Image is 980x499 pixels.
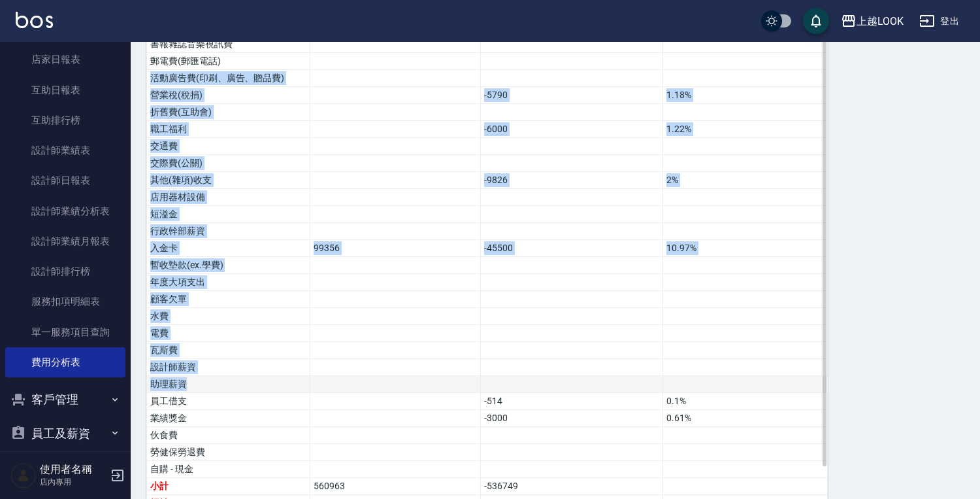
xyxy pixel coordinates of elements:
[663,121,828,138] td: 1.22%
[147,121,310,138] td: 職工福利
[147,206,310,223] td: 短溢金
[5,226,125,256] a: 設計師業績月報表
[803,8,829,34] button: save
[147,104,310,121] td: 折舊費(互助會)
[5,286,125,317] a: 服務扣項明細表
[40,476,106,488] p: 店內專用
[147,36,310,53] td: 書報雜誌音樂視訊費
[5,383,125,417] button: 客戶管理
[5,75,125,105] a: 互助日報表
[310,478,481,495] td: 560963
[147,410,310,427] td: 業績獎金
[5,165,125,196] a: 設計師日報表
[40,463,106,476] h5: 使用者名稱
[147,461,310,478] td: 自購 - 現金
[147,87,310,104] td: 營業稅(稅捐)
[147,342,310,359] td: 瓦斯費
[10,462,37,489] img: Person
[147,53,310,70] td: 郵電費(郵匯電話)
[663,87,828,104] td: 1.18%
[147,223,310,240] td: 行政幹部薪資
[147,70,310,87] td: 活動廣告費(印刷、廣告、贈品費)
[5,256,125,286] a: 設計師排行榜
[147,291,310,308] td: 顧客欠單
[481,478,663,495] td: -536749
[481,410,663,427] td: -3000
[836,8,909,35] button: 上越LOOK
[310,240,481,257] td: 99356
[147,325,310,342] td: 電費
[147,155,310,172] td: 交際費(公關)
[5,135,125,165] a: 設計師業績表
[147,138,310,155] td: 交通費
[5,44,125,75] a: 店家日報表
[5,196,125,226] a: 設計師業績分析表
[857,13,904,29] div: 上越LOOK
[147,274,310,291] td: 年度大項支出
[147,376,310,393] td: 助理薪資
[147,172,310,189] td: 其他(雜項)收支
[5,347,125,377] a: 費用分析表
[5,417,125,451] button: 員工及薪資
[481,87,663,104] td: -5790
[147,444,310,461] td: 勞健保勞退費
[147,393,310,410] td: 員工借支
[147,240,310,257] td: 入金卡
[147,257,310,274] td: 暫收墊款(ex.學費)
[481,172,663,189] td: -9826
[147,308,310,325] td: 水費
[147,359,310,376] td: 設計師薪資
[481,121,663,138] td: -6000
[5,317,125,347] a: 單一服務項目查詢
[5,450,125,484] button: 商品管理
[663,410,828,427] td: 0.61%
[481,240,663,257] td: -45500
[663,393,828,410] td: 0.1%
[147,427,310,444] td: 伙食費
[663,172,828,189] td: 2%
[147,478,310,495] td: 小計
[5,105,125,135] a: 互助排行榜
[16,12,53,28] img: Logo
[914,9,964,33] button: 登出
[147,189,310,206] td: 店用器材設備
[663,240,828,257] td: 10.97%
[481,393,663,410] td: -514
